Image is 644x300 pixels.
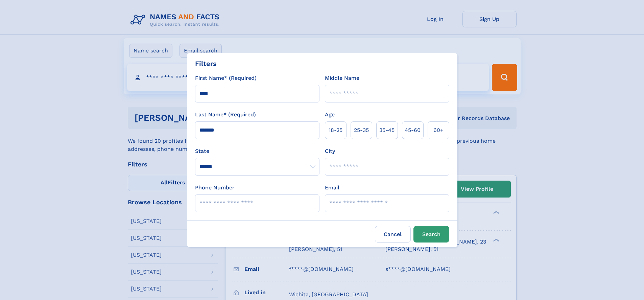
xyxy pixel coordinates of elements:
label: First Name* (Required) [195,74,257,82]
button: Search [413,226,449,243]
label: Email [325,184,339,192]
div: Filters [195,59,217,69]
span: 35‑45 [379,126,395,134]
span: 25‑35 [354,126,369,134]
label: Cancel [375,226,411,243]
span: 45‑60 [405,126,421,134]
label: Age [325,111,335,119]
label: Last Name* (Required) [195,111,256,119]
label: City [325,147,335,155]
span: 18‑25 [329,126,342,134]
label: State [195,147,319,155]
label: Phone Number [195,184,235,192]
span: 60+ [433,126,444,134]
label: Middle Name [325,74,359,82]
